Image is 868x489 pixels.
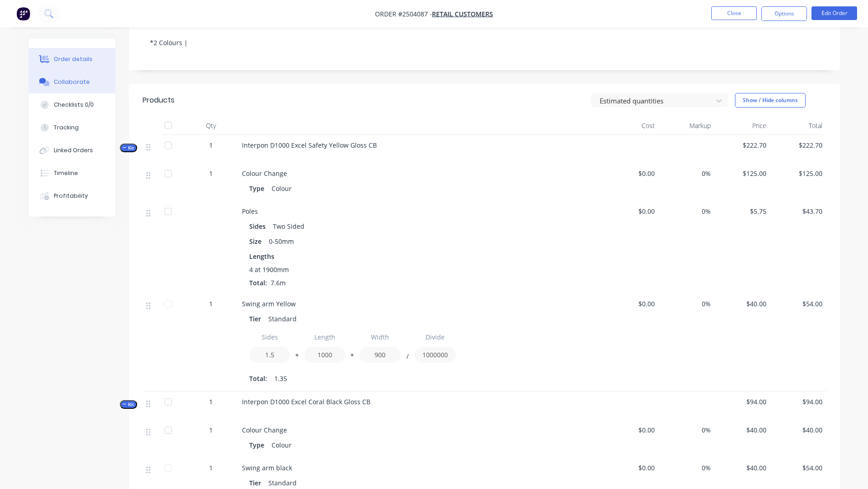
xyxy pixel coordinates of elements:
button: Timeline [29,162,115,185]
div: Total [770,117,826,135]
div: Colour [268,182,295,195]
span: $0.00 [606,299,655,309]
span: Interpon D1000 Excel Coral Black Gloss CB [242,397,370,406]
span: Poles [242,207,258,216]
span: $125.00 [718,169,767,178]
input: Value [415,347,456,363]
span: Lengths [249,252,274,261]
span: $40.00 [774,425,822,435]
div: 0-50mm [265,235,298,248]
button: Show / Hide columns [735,93,806,108]
input: Label [249,329,290,345]
button: Kit [120,144,137,152]
div: Price [714,117,770,135]
div: Sides [249,220,269,233]
div: Tracking [54,124,79,132]
button: Options [761,6,807,21]
span: 0% [662,425,711,435]
input: Value [249,347,290,363]
div: Linked Orders [54,146,93,154]
span: Order #2504087 - [375,10,432,18]
span: 1 [209,140,213,150]
div: *2 Colours | [143,29,826,57]
button: Order details [29,48,115,71]
span: $0.00 [606,425,655,435]
input: Value [304,347,345,363]
span: 1 [209,463,213,473]
span: $222.70 [718,140,767,150]
input: Label [304,329,345,345]
div: Checklists 0/0 [54,101,94,109]
span: Total: [249,278,267,287]
span: $43.70 [774,206,822,216]
div: Cost [603,117,659,135]
span: Kit [123,401,134,408]
span: $0.00 [606,463,655,473]
span: 0% [662,299,711,309]
span: Swing arm Yellow [242,299,296,308]
input: Value [360,347,401,363]
button: Close [711,6,757,20]
span: 0% [662,169,711,178]
input: Label [360,329,401,345]
button: Linked Orders [29,139,115,162]
span: $0.00 [606,206,655,216]
span: $222.70 [774,140,822,150]
button: Checklists 0/0 [29,93,115,116]
button: / [403,355,412,361]
div: Size [249,235,265,248]
span: 1 [209,425,213,435]
span: 1 [209,299,213,309]
img: Factory [16,7,30,21]
span: 7.6m [267,278,289,287]
div: Colour [268,438,295,452]
span: 1 [209,169,213,178]
span: $40.00 [718,425,767,435]
div: Timeline [54,169,78,177]
span: $94.00 [718,397,767,407]
button: Kit [120,400,137,409]
button: Collaborate [29,71,115,93]
div: Type [249,182,268,195]
div: Tier [249,312,265,325]
span: Swing arm black [242,463,292,472]
div: Type [249,438,268,452]
span: Colour Change [242,169,287,178]
div: Markup [658,117,714,135]
div: Standard [265,312,300,325]
span: Total: [249,374,267,383]
span: $54.00 [774,299,822,309]
span: Kit [123,144,134,151]
span: 1 [209,397,213,407]
a: Retail Customers [432,10,493,18]
span: Colour Change [242,426,287,434]
span: $5.75 [718,206,767,216]
span: $40.00 [718,299,767,309]
span: Interpon D1000 Excel Safety Yellow Gloss CB [242,141,377,149]
span: 1.35 [274,374,287,383]
span: 0% [662,463,711,473]
span: 4 at 1900mm [249,265,289,274]
span: $94.00 [774,397,822,407]
span: 0% [662,206,711,216]
div: Order details [54,55,92,63]
button: Tracking [29,116,115,139]
div: Profitability [54,192,88,200]
span: $125.00 [774,169,822,178]
div: Collaborate [54,78,90,86]
div: Products [143,95,175,106]
span: $54.00 [774,463,822,473]
span: $40.00 [718,463,767,473]
button: Profitability [29,185,115,207]
input: Label [415,329,456,345]
div: Qty [184,117,238,135]
span: $0.00 [606,169,655,178]
button: Edit Order [812,6,857,20]
div: Two Sided [269,220,308,233]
